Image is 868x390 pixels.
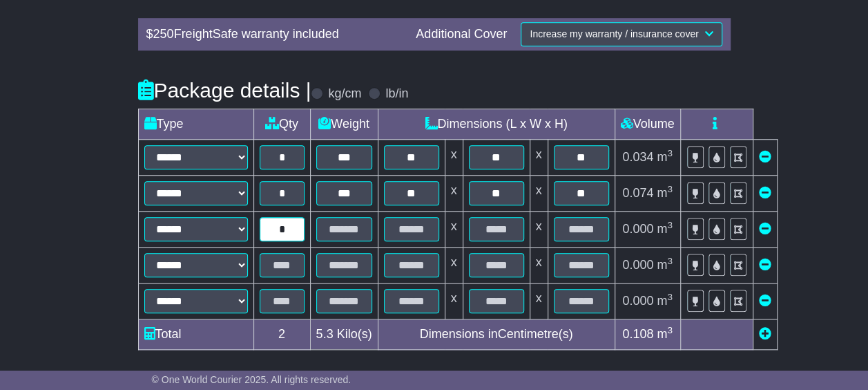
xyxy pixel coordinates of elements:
label: lb/in [385,86,408,102]
span: m [657,186,673,200]
span: 0.034 [622,150,653,164]
sup: 3 [667,256,673,266]
h4: Package details | [138,79,311,102]
span: m [657,327,673,341]
span: 5.3 [316,327,334,341]
td: x [445,248,463,284]
td: Qty [253,109,310,140]
div: Additional Cover [409,27,514,42]
td: Type [138,109,253,140]
td: 2 [253,319,310,350]
span: m [657,222,673,236]
td: Weight [310,109,378,140]
sup: 3 [667,184,673,194]
span: 0.074 [622,186,653,200]
td: Total [138,319,253,350]
span: m [657,150,673,164]
td: x [445,140,463,176]
a: Remove this item [759,258,771,272]
label: kg/cm [328,86,361,102]
td: x [530,212,548,248]
span: 0.108 [622,327,653,341]
button: Increase my warranty / insurance cover [521,22,722,46]
td: x [445,284,463,319]
a: Remove this item [759,222,771,236]
td: x [530,176,548,212]
span: 0.000 [622,294,653,308]
td: Dimensions (L x W x H) [378,109,615,140]
td: Volume [615,109,680,140]
span: © One World Courier 2025. All rights reserved. [152,374,351,385]
span: 250 [153,27,174,41]
sup: 3 [667,220,673,230]
td: x [445,176,463,212]
td: x [530,248,548,284]
td: x [530,284,548,319]
a: Remove this item [759,294,771,308]
span: 0.000 [622,222,653,236]
td: x [530,140,548,176]
td: x [445,212,463,248]
span: m [657,258,673,272]
div: $ FreightSafe warranty included [139,27,409,42]
span: Increase my warranty / insurance cover [530,28,698,39]
a: Remove this item [759,186,771,200]
td: Kilo(s) [310,319,378,350]
a: Add new item [759,327,771,341]
sup: 3 [667,148,673,158]
a: Remove this item [759,150,771,164]
sup: 3 [667,325,673,335]
span: m [657,294,673,308]
span: 0.000 [622,258,653,272]
sup: 3 [667,292,673,302]
td: Dimensions in Centimetre(s) [378,319,615,350]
